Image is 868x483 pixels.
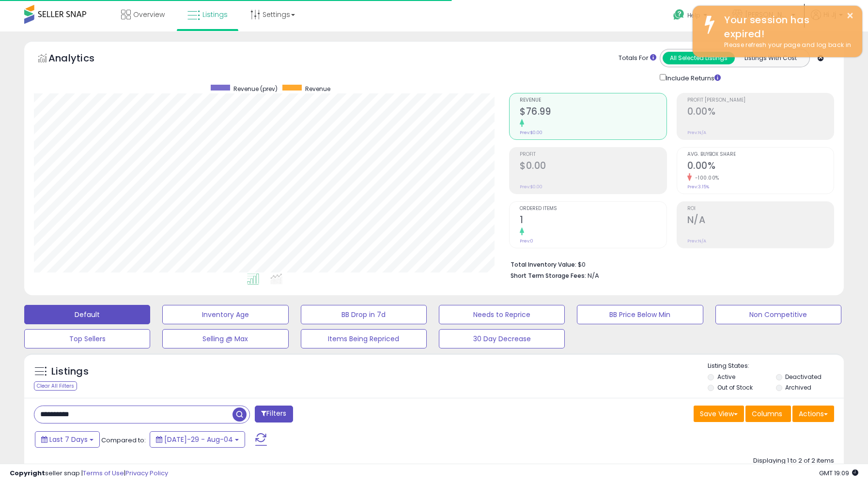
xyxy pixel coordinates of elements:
label: Out of Stock [717,383,753,392]
button: 30 Day Decrease [439,329,565,348]
button: Selling @ Max [162,329,288,348]
div: Totals For [619,54,656,63]
label: Active [717,373,735,381]
a: Terms of Use [83,468,124,478]
h2: N/A [687,214,834,227]
span: Compared to: [101,436,146,445]
button: [DATE]-29 - Aug-04 [150,431,245,448]
span: Profit [520,152,666,157]
button: Non Competitive [715,305,841,324]
div: Displaying 1 to 2 of 2 items [753,456,834,466]
i: Get Help [673,9,685,21]
span: Revenue (prev) [233,85,278,93]
button: Save View [694,406,744,422]
a: Help [666,1,717,31]
span: Ordered Items [520,206,666,211]
div: Your session has expired! [717,13,855,41]
li: $0 [511,258,827,270]
p: Listing States: [708,362,844,371]
button: BB Price Below Min [577,305,703,324]
button: Needs to Reprice [439,305,565,324]
button: Actions [792,406,834,422]
button: Inventory Age [162,305,288,324]
a: Privacy Policy [125,468,168,478]
button: Filters [255,406,293,423]
label: Archived [785,383,811,392]
span: Avg. Buybox Share [687,152,834,157]
span: ROI [687,206,834,211]
button: BB Drop in 7d [301,305,427,324]
span: 2025-08-12 19:09 GMT [819,468,858,478]
div: Include Returns [652,72,732,83]
button: Listings With Cost [734,52,806,64]
small: Prev: 0 [520,238,533,244]
span: Columns [752,409,782,419]
div: seller snap | | [10,469,168,478]
button: Items Being Repriced [301,329,427,348]
button: Last 7 Days [35,431,100,448]
h5: Analytics [48,51,113,67]
span: N/A [588,271,599,280]
small: -100.00% [692,174,719,181]
b: Short Term Storage Fees: [511,272,586,280]
span: Listings [202,10,228,19]
h2: $76.99 [520,106,666,119]
button: Top Sellers [24,329,150,348]
b: Total Inventory Value: [511,260,576,269]
small: Prev: $0.00 [520,130,542,136]
div: Please refresh your page and log back in [717,41,855,50]
button: Default [24,305,150,324]
label: Deactivated [785,373,821,381]
small: Prev: $0.00 [520,184,542,190]
h2: 0.00% [687,160,834,173]
small: Prev: 3.15% [687,184,709,190]
h2: 1 [520,214,666,227]
small: Prev: N/A [687,238,706,244]
button: All Selected Listings [663,52,735,64]
button: Columns [745,406,791,422]
span: [DATE]-29 - Aug-04 [164,435,233,444]
span: Profit [PERSON_NAME] [687,98,834,103]
small: Prev: N/A [687,130,706,136]
span: Help [687,11,700,19]
span: Last 7 Days [49,435,88,444]
button: × [846,10,854,22]
h2: $0.00 [520,160,666,173]
h2: 0.00% [687,106,834,119]
strong: Copyright [10,468,45,478]
div: Clear All Filters [34,381,77,391]
h5: Listings [51,365,89,378]
span: Overview [133,10,165,19]
span: Revenue [520,98,666,103]
span: Revenue [305,85,330,93]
